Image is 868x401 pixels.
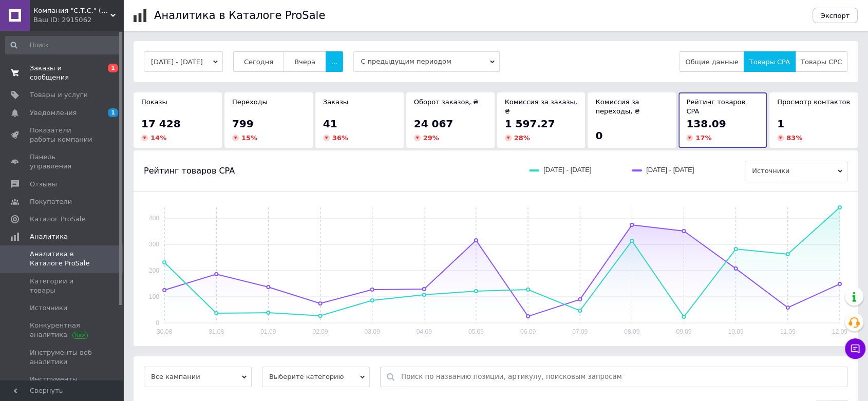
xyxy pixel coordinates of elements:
span: 83 % [786,134,802,142]
span: 17 % [695,134,711,142]
text: 04.09 [417,328,432,335]
text: 03.09 [365,328,380,335]
span: 24 067 [414,118,454,130]
text: 07.09 [572,328,588,335]
span: Инструменты веб-аналитики [30,348,95,367]
text: 31.08 [209,328,224,335]
div: Ваш ID: 2915062 [33,15,123,25]
button: Экспорт [813,8,858,23]
span: Отзывы [30,180,57,189]
span: Оборот заказов, ₴ [414,98,479,106]
span: Заказы [323,98,348,106]
span: 1 [108,108,118,117]
text: 08.09 [624,328,639,335]
span: Товары и услуги [30,90,88,100]
input: Поиск по названию позиции, артикулу, поисковым запросам [401,367,842,387]
text: 06.09 [520,328,536,335]
span: 15 % [241,134,257,142]
text: 05.09 [468,328,484,335]
span: Сегодня [244,58,273,66]
span: Конкурентная аналитика [30,321,95,339]
span: Панель управления [30,152,95,171]
span: Каталог ProSale [30,215,85,224]
span: Рейтинг товаров CPA [686,98,745,115]
span: Источники [745,161,847,181]
span: 0 [595,129,602,142]
span: Аналитика в Каталоге ProSale [30,250,95,268]
span: 1 [777,118,784,130]
text: 09.09 [676,328,691,335]
button: Сегодня [233,51,284,72]
text: 200 [149,267,159,274]
span: Все кампании [144,367,252,387]
input: Поиск [5,36,121,54]
span: Экспорт [821,12,850,20]
span: Товары CPC [801,58,842,66]
text: 0 [156,319,159,327]
text: 100 [149,293,159,300]
span: Аналитика [30,232,68,241]
span: Показы [141,98,167,106]
button: ... [326,51,343,72]
span: 28 % [514,134,530,142]
button: [DATE] - [DATE] [144,51,223,72]
span: Показатели работы компании [30,126,95,144]
span: 14 % [150,134,166,142]
span: ... [331,58,337,66]
span: 36 % [332,134,348,142]
span: Заказы и сообщения [30,64,95,82]
span: С предыдущим периодом [353,51,500,72]
span: Категории и товары [30,277,95,295]
button: Чат с покупателем [845,338,865,359]
span: Выберите категорию [262,367,370,387]
span: Общие данные [685,58,738,66]
span: Вчера [294,58,315,66]
span: Компания "С.Т.С." (Днепр) [33,6,110,15]
span: 41 [323,118,337,130]
h1: Аналитика в Каталоге ProSale [154,9,325,22]
text: 02.09 [312,328,328,335]
text: 10.09 [728,328,743,335]
span: Покупатели [30,197,72,206]
span: Просмотр контактов [777,98,850,106]
button: Общие данные [680,51,744,72]
span: Товары CPA [749,58,790,66]
button: Товары CPA [744,51,796,72]
button: Вчера [284,51,326,72]
span: Переходы [232,98,268,106]
text: 11.09 [780,328,796,335]
text: 400 [149,215,159,222]
text: 300 [149,241,159,248]
span: 138.09 [686,118,726,130]
text: 12.09 [832,328,847,335]
text: 01.09 [260,328,276,335]
span: Комиссия за заказы, ₴ [505,98,577,115]
span: Уведомления [30,108,77,118]
span: 29 % [423,134,439,142]
span: 1 597.27 [505,118,555,130]
button: Товары CPC [795,51,847,72]
span: 1 [108,64,118,72]
span: Инструменты вебмастера и SEO [30,375,95,393]
span: 799 [232,118,254,130]
span: Комиссия за переходы, ₴ [595,98,639,115]
text: 30.08 [157,328,172,335]
span: Рейтинг товаров CPA [144,165,235,177]
span: 17 428 [141,118,181,130]
span: Источники [30,303,67,313]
